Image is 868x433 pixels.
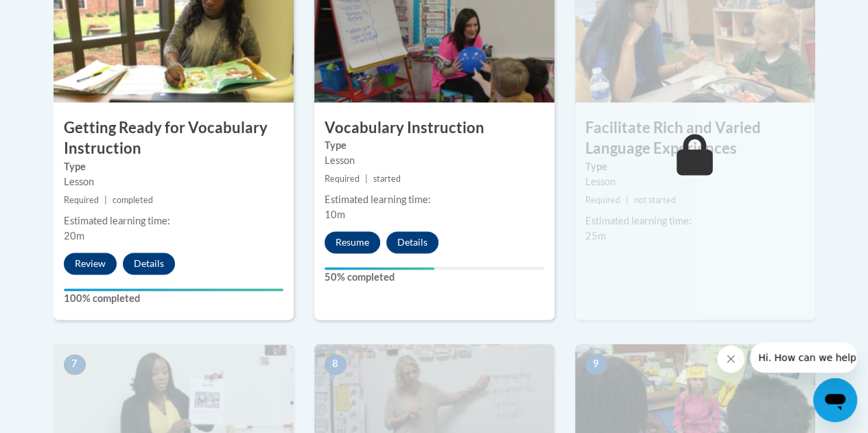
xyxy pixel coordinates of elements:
div: Your progress [64,288,283,291]
div: Lesson [325,153,544,168]
div: Lesson [64,174,283,189]
button: Review [64,253,117,274]
div: Estimated learning time: [325,192,544,207]
span: Required [64,195,99,205]
div: Lesson [585,174,805,189]
label: 50% completed [325,270,544,285]
button: Details [123,253,175,274]
h3: Getting Ready for Vocabulary Instruction [54,117,294,160]
span: 20m [64,230,84,242]
span: completed [113,195,153,205]
span: started [373,174,401,184]
iframe: Button to launch messaging window [813,378,857,422]
span: 8 [325,354,347,375]
span: Required [585,195,620,205]
span: | [104,195,107,205]
span: 10m [325,209,345,220]
span: Hi. How can we help? [8,10,111,21]
div: Estimated learning time: [585,213,805,229]
h3: Facilitate Rich and Varied Language Experiences [575,117,815,160]
span: 7 [64,354,86,375]
iframe: Message from company [750,342,857,373]
div: Estimated learning time: [64,213,283,229]
h3: Vocabulary Instruction [314,117,554,139]
label: Type [585,159,805,174]
label: Type [325,138,544,153]
span: Required [325,174,360,184]
iframe: Close message [717,345,744,373]
label: Type [64,159,283,174]
div: Your progress [325,267,434,270]
button: Resume [325,231,380,253]
span: not started [634,195,676,205]
label: 100% completed [64,291,283,306]
span: | [626,195,629,205]
span: 25m [585,230,606,242]
span: 9 [585,354,607,375]
span: | [365,174,368,184]
button: Details [386,231,438,253]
